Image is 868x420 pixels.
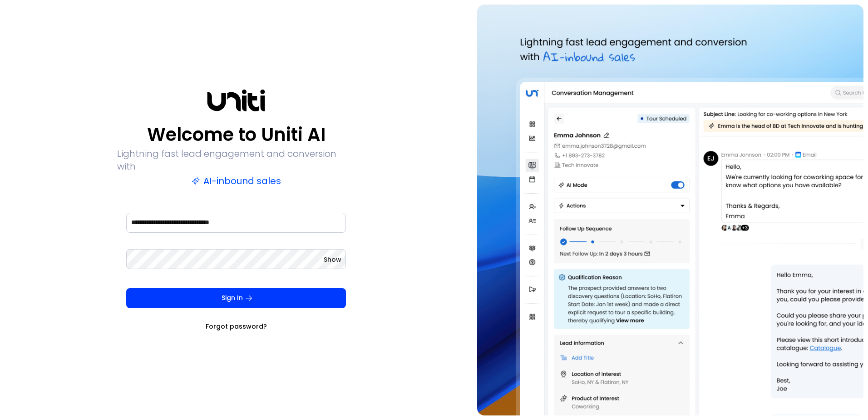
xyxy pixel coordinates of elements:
img: auth-hero.png [477,5,863,415]
button: Show [324,255,341,264]
p: Welcome to Uniti AI [147,124,325,145]
a: Forgot password? [206,322,267,331]
p: Lightning fast lead engagement and conversion with [117,147,355,173]
button: Sign In [126,288,346,308]
p: AI-inbound sales [192,175,281,187]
